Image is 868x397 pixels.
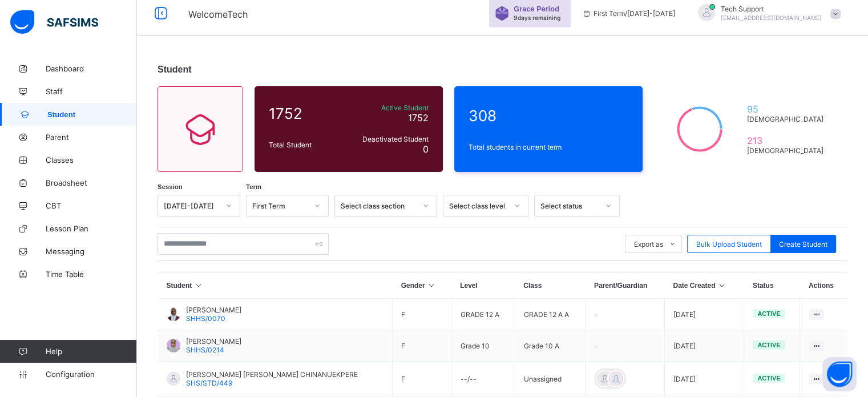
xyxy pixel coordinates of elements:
span: Lesson Plan [46,224,137,233]
img: safsims [10,10,98,34]
span: [PERSON_NAME] [186,306,241,314]
i: Sort in Ascending Order [194,282,204,290]
th: Level [451,273,515,299]
span: 0 [423,143,429,155]
span: 1752 [408,112,429,123]
div: Select status [540,202,599,210]
td: Grade 10 A [515,330,586,362]
span: 308 [469,107,628,125]
span: Time Table [46,270,137,279]
td: --/-- [451,362,515,396]
th: Class [515,273,586,299]
span: Dashboard [46,64,137,73]
span: SHHS/0214 [186,346,224,354]
span: Grace Period [514,5,559,13]
span: Classes [46,155,137,165]
span: Create Student [779,240,827,248]
td: F [393,330,451,362]
span: [PERSON_NAME] [186,337,241,346]
th: Actions [800,273,847,299]
td: F [393,299,451,330]
div: [DATE]-[DATE] [164,202,219,210]
i: Sort in Ascending Order [717,282,727,290]
th: Gender [393,273,451,299]
span: 95 [746,103,828,115]
span: Welcome Tech [188,9,248,20]
th: Status [744,273,800,299]
span: CBT [46,201,137,210]
span: Parent [46,133,137,142]
span: 9 days remaining [514,14,560,21]
td: GRADE 12 A A [515,299,586,330]
th: Date Created [664,273,744,299]
span: active [757,375,780,382]
span: [DEMOGRAPHIC_DATA] [746,115,828,123]
span: active [757,310,780,317]
td: F [393,362,451,396]
span: 213 [746,135,828,146]
td: GRADE 12 A [451,299,515,330]
td: [DATE] [664,299,744,330]
span: [EMAIL_ADDRESS][DOMAIN_NAME] [721,14,822,21]
span: Active Student [348,103,429,112]
span: Term [246,183,261,190]
i: Sort in Ascending Order [427,282,437,290]
td: Unassigned [515,362,586,396]
span: SHS/STD/449 [186,379,232,387]
td: [DATE] [664,362,744,396]
img: sticker-purple.71386a28dfed39d6af7621340158ba97.svg [495,6,509,21]
th: Student [158,273,393,299]
td: [DATE] [664,330,744,362]
div: Total Student [266,138,345,152]
div: Select class level [449,202,507,210]
span: [DEMOGRAPHIC_DATA] [746,146,828,155]
span: 1752 [269,105,342,122]
div: First Term [252,202,308,210]
span: active [757,342,780,348]
span: [PERSON_NAME] [PERSON_NAME] CHINANUEKPERE [186,370,358,379]
span: Staff [46,87,137,96]
span: SHHS/0070 [186,314,225,323]
span: Session [158,183,183,190]
span: session/term information [582,9,675,18]
span: Student [158,65,192,74]
span: Deactivated Student [348,135,429,143]
span: Bulk Upload Student [696,240,762,248]
span: Messaging [46,247,137,256]
span: Student [47,110,137,119]
span: Tech Support [721,5,822,13]
button: Open asap [822,357,857,391]
div: TechSupport [687,4,846,23]
span: Configuration [46,370,136,379]
td: Grade 10 [451,330,515,362]
span: Broadsheet [46,178,137,187]
span: Total students in current term [469,143,628,151]
span: Help [46,347,136,356]
div: Select class section [341,202,416,210]
th: Parent/Guardian [586,273,665,299]
span: Export as [634,240,663,248]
